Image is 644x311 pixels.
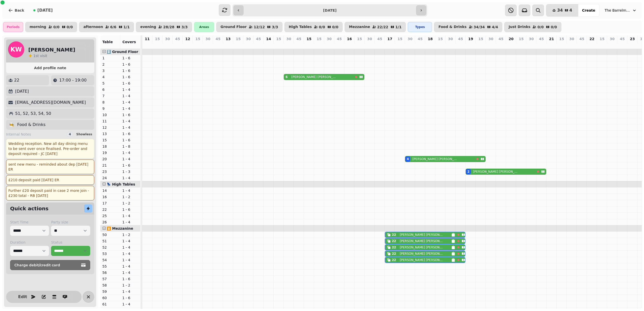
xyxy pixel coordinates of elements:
[14,263,80,267] span: Charge debit/credit card
[392,239,396,243] div: 22
[102,169,118,174] p: 23
[400,239,444,243] p: [PERSON_NAME] [PERSON_NAME]
[122,112,138,117] p: 1 - 6
[102,175,118,180] p: 24
[582,9,595,12] span: Create
[377,36,382,41] p: 45
[102,302,118,307] p: 61
[400,258,444,262] p: [PERSON_NAME] [PERSON_NAME]
[122,213,138,218] p: 1 - 4
[195,36,200,41] p: 15
[327,36,331,41] p: 30
[489,42,493,47] p: 0
[14,77,19,83] p: 22
[122,119,138,124] p: 1 - 4
[102,264,118,269] p: 55
[79,22,134,32] button: afternoon6/61/1
[560,42,564,47] p: 0
[102,289,118,294] p: 59
[529,42,533,47] p: 0
[19,295,26,299] span: Edit
[33,53,47,58] p: visit
[102,220,118,225] p: 26
[492,25,498,29] p: 4 / 4
[102,251,118,256] p: 53
[630,42,634,47] p: 0
[605,8,630,13] span: The Barrelman
[392,258,396,262] div: 22
[345,22,406,32] button: Mezzanine22/221/1
[29,4,57,16] button: [DATE]
[277,42,281,47] p: 0
[317,36,321,41] p: 15
[102,157,118,162] p: 20
[33,54,36,58] span: 1
[256,42,260,47] p: 0
[332,25,339,29] p: 0 / 0
[474,25,485,29] p: 34 / 34
[539,42,543,47] p: 0
[297,42,301,47] p: 0
[122,131,138,136] p: 1 - 6
[418,36,422,41] p: 45
[284,22,343,32] button: High Tables0/00/0
[468,36,473,41] p: 19
[122,138,138,143] p: 1 - 6
[102,56,118,61] p: 1
[458,36,463,41] p: 45
[428,42,432,47] p: 0
[196,42,200,47] p: 0
[589,36,594,41] p: 22
[569,36,574,41] p: 30
[478,36,483,41] p: 15
[473,170,519,174] p: [PERSON_NAME] [PERSON_NAME]
[102,106,118,111] p: 9
[10,240,49,245] label: Duration
[438,36,443,41] p: 15
[102,295,118,300] p: 60
[467,170,469,174] div: 2
[102,125,118,130] p: 12
[412,157,459,161] p: [PERSON_NAME] [PERSON_NAME]
[186,42,190,47] p: 0
[272,25,278,29] p: 3 / 3
[110,25,116,29] p: 6 / 6
[398,42,402,47] p: 0
[392,245,396,249] div: 22
[176,42,180,47] p: 0
[438,42,442,47] p: 0
[165,36,170,41] p: 30
[246,36,251,41] p: 30
[551,25,557,29] p: 0 / 0
[407,157,409,161] div: 4
[102,245,118,250] p: 52
[546,4,578,16] button: 344
[122,163,138,168] p: 1 - 6
[181,25,188,29] p: 3 / 3
[122,125,138,130] p: 1 - 4
[6,132,31,137] span: Internal Notes
[102,232,118,237] p: 50
[397,36,402,41] p: 15
[140,25,156,29] p: evening
[122,150,138,155] p: 1 - 4
[3,22,23,32] div: Periods
[578,4,599,16] button: Create
[15,88,29,94] p: [DATE]
[327,42,331,47] p: 0
[549,36,554,41] p: 21
[579,36,584,41] p: 45
[428,36,433,41] p: 18
[122,100,138,105] p: 1 - 4
[10,220,49,225] label: Start Time
[122,257,138,263] p: 1 - 4
[10,46,22,53] span: KW
[102,138,118,143] p: 15
[17,292,28,302] button: Edit
[306,36,311,41] p: 15
[122,239,138,244] p: 1 - 4
[15,9,24,12] span: Back
[221,25,247,29] p: Ground Floor
[479,42,483,47] p: 0
[226,42,230,47] p: 0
